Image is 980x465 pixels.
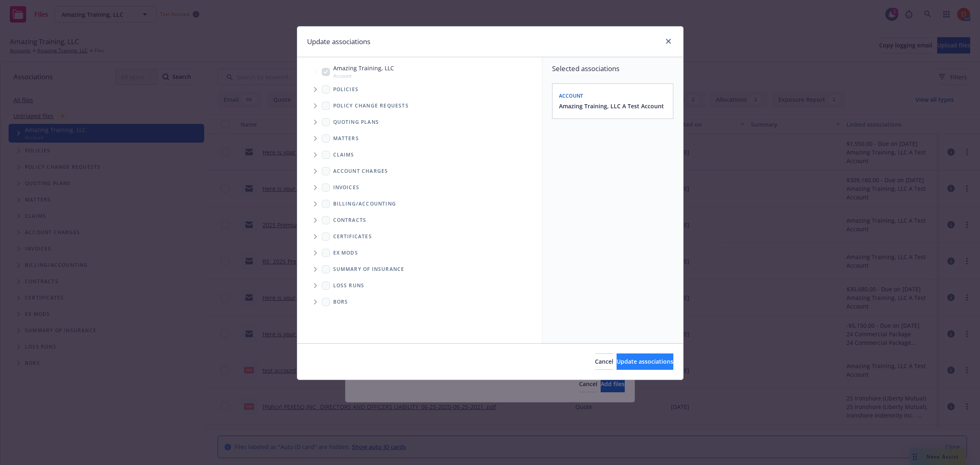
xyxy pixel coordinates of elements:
[333,300,348,304] span: BORs
[559,92,584,99] span: Account
[333,169,388,174] span: Account charges
[664,36,673,46] a: close
[617,358,673,365] span: Update associations
[617,353,673,370] button: Update associations
[297,196,542,310] div: Folder Tree Example
[333,152,354,157] span: Claims
[297,62,542,195] div: Tree Example
[333,103,409,108] span: Policy change requests
[333,283,365,288] span: Loss Runs
[333,250,358,255] span: Ex Mods
[333,120,379,125] span: Quoting plans
[595,358,613,365] span: Cancel
[559,102,664,110] button: Amazing Training, LLC A Test Account
[333,87,359,92] span: Policies
[333,218,367,223] span: Contracts
[333,201,396,206] span: Billing/Accounting
[595,353,613,370] button: Cancel
[333,234,372,239] span: Certificates
[552,64,673,74] span: Selected associations
[307,36,370,47] h1: Update associations
[333,267,405,272] span: Summary of insurance
[333,185,360,190] span: Invoices
[333,136,359,141] span: Matters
